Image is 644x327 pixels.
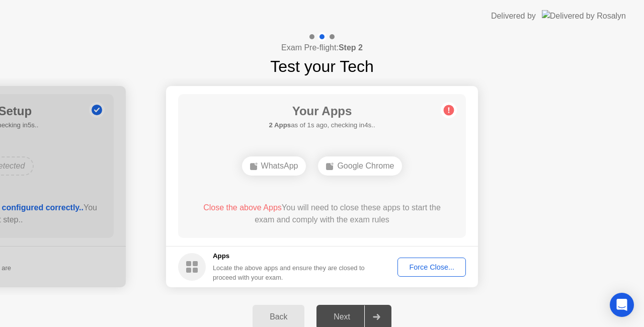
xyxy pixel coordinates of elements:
[397,258,466,277] button: Force Close...
[269,121,291,129] b: 2 Apps
[256,312,301,321] div: Back
[339,43,363,52] b: Step 2
[242,156,306,176] div: WhatsApp
[401,263,462,271] div: Force Close...
[193,202,452,226] div: You will need to close these apps to start the exam and comply with the exam rules
[270,54,374,78] h1: Test your Tech
[491,10,536,22] div: Delivered by
[213,251,365,261] h5: Apps
[269,102,375,120] h1: Your Apps
[281,42,363,54] h4: Exam Pre-flight:
[269,120,375,130] h5: as of 1s ago, checking in4s..
[610,293,634,317] div: Open Intercom Messenger
[542,10,626,22] img: Delivered by Rosalyn
[318,156,402,176] div: Google Chrome
[203,203,282,212] span: Close the above Apps
[319,312,364,321] div: Next
[213,263,365,282] div: Locate the above apps and ensure they are closed to proceed with your exam.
